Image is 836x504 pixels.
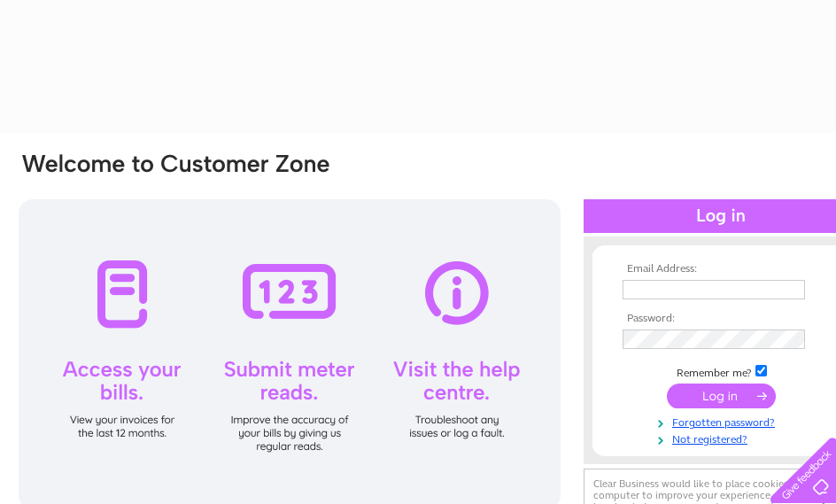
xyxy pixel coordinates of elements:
[667,384,776,408] input: Submit
[618,313,824,325] th: Password:
[618,263,824,275] th: Email Address:
[623,430,824,446] a: Not registered?
[618,362,824,380] td: Remember me?
[623,413,824,430] a: Forgotten password?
